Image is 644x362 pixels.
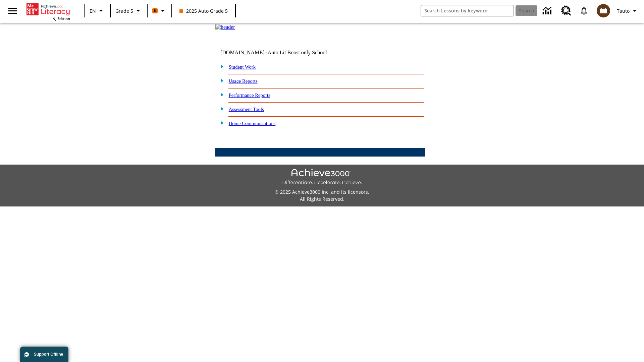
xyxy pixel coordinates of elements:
a: Performance Reports [229,93,270,98]
span: B [154,6,157,15]
div: Home [26,2,70,21]
a: Notifications [575,2,593,19]
a: Usage Reports [229,78,258,84]
span: Support Offline [34,352,63,357]
img: plus.gif [217,92,224,98]
button: Select a new avatar [593,2,614,19]
img: plus.gif [217,77,224,83]
a: Home Communications [229,121,276,126]
img: plus.gif [217,106,224,112]
button: Support Offline [20,347,68,362]
span: Grade 5 [115,7,133,14]
button: Boost Class color is orange. Change class color [150,5,169,17]
button: Language: EN, Select a language [87,5,108,17]
nobr: Auto Lit Boost only School [268,50,327,55]
span: Tauto [617,7,630,14]
img: Achieve3000 Differentiate Accelerate Achieve [282,169,362,186]
img: avatar image [597,4,610,17]
button: Profile/Settings [614,5,641,17]
button: Grade: Grade 5, Select a grade [113,5,145,17]
a: Assessment Tools [229,107,264,112]
span: 2025 Auto Grade 5 [179,7,228,14]
a: Student Work [229,64,256,70]
img: header [215,24,235,30]
span: EN [90,7,96,14]
a: Data Center [539,2,557,20]
img: plus.gif [217,120,224,126]
img: plus.gif [217,63,224,69]
input: search field [421,5,514,16]
a: Resource Center, Will open in new tab [557,2,575,20]
button: Open side menu [3,1,22,21]
td: [DOMAIN_NAME] - [220,50,344,56]
span: NJ Edition [52,16,70,21]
